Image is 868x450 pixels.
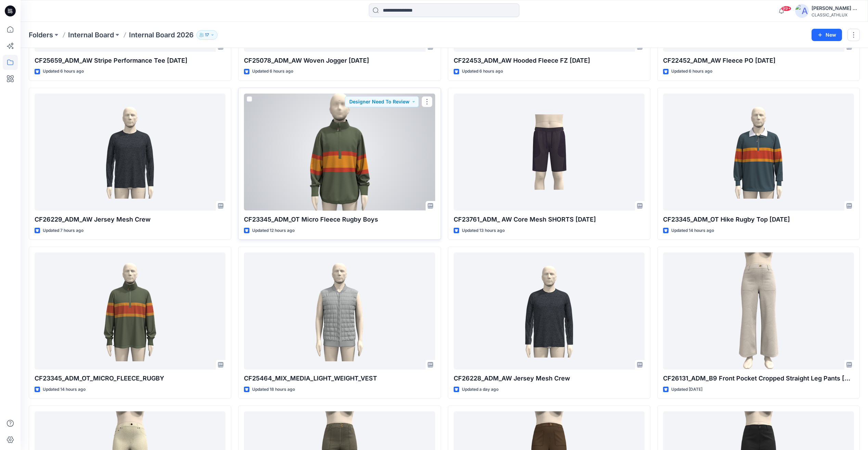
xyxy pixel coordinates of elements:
[663,252,854,369] a: CF26131_ADM_B9 Front Pocket Cropped Straight Leg Pants 19SEP25
[795,4,809,18] img: avatar
[43,68,84,75] p: Updated 6 hours ago
[252,227,295,234] p: Updated 12 hours ago
[663,374,854,383] p: CF26131_ADM_B9 Front Pocket Cropped Straight Leg Pants [DATE]
[244,374,435,383] p: CF25464_MIX_MEDIA_LIGHT_WEIGHT_VEST
[129,30,194,40] p: Internal Board 2026
[454,215,645,224] p: CF23761_ADM_ AW Core Mesh SHORTS [DATE]
[454,252,645,369] a: CF26228_ADM_AW Jersey Mesh Crew
[781,6,791,11] span: 99+
[252,386,295,393] p: Updated 18 hours ago
[205,31,209,39] p: 17
[671,227,714,234] p: Updated 14 hours ago
[252,68,293,75] p: Updated 6 hours ago
[663,56,854,65] p: CF22452_ADM_AW Fleece PO [DATE]
[196,30,218,40] button: 17
[454,374,645,383] p: CF26228_ADM_AW Jersey Mesh Crew
[244,215,435,224] p: CF23345_ADM_OT Micro Fleece Rugby Boys
[671,386,702,393] p: Updated [DATE]
[35,93,225,210] a: CF26229_ADM_AW Jersey Mesh Crew
[812,12,859,17] div: CLASSIC_ATHLUX
[454,56,645,65] p: CF22453_ADM_AW Hooded Fleece FZ [DATE]
[244,252,435,369] a: CF25464_MIX_MEDIA_LIGHT_WEIGHT_VEST
[35,56,225,65] p: CF25659_ADM_AW Stripe Performance Tee [DATE]
[812,4,859,12] div: [PERSON_NAME] Cfai
[244,56,435,65] p: CF25078_ADM_AW Woven Jogger [DATE]
[454,93,645,210] a: CF23761_ADM_ AW Core Mesh SHORTS 03SEP25
[244,93,435,210] a: CF23345_ADM_OT Micro Fleece Rugby Boys
[812,29,842,41] button: New
[663,215,854,224] p: CF23345_ADM_OT Hike Rugby Top [DATE]
[462,386,498,393] p: Updated a day ago
[671,68,712,75] p: Updated 6 hours ago
[29,30,53,40] a: Folders
[462,227,505,234] p: Updated 13 hours ago
[35,252,225,369] a: CF23345_ADM_OT_MICRO_FLEECE_RUGBY
[35,374,225,383] p: CF23345_ADM_OT_MICRO_FLEECE_RUGBY
[663,93,854,210] a: CF23345_ADM_OT Hike Rugby Top 04SEP25
[68,30,114,40] a: Internal Board
[462,68,503,75] p: Updated 6 hours ago
[35,215,225,224] p: CF26229_ADM_AW Jersey Mesh Crew
[43,227,83,234] p: Updated 7 hours ago
[43,386,86,393] p: Updated 14 hours ago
